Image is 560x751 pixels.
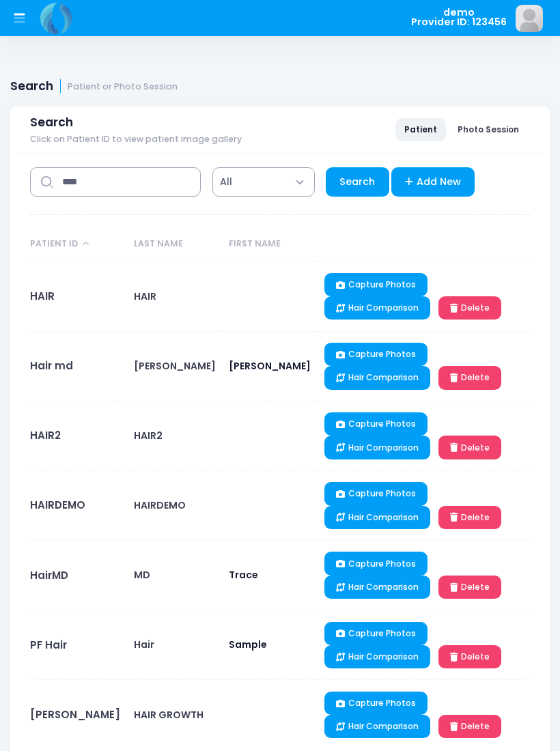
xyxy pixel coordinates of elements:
a: Delete [438,296,501,320]
a: Hair Comparison [324,645,430,668]
a: HAIRDEMO [30,498,85,512]
a: Delete [438,645,501,668]
a: Capture Photos [324,273,428,296]
span: MD [134,568,150,582]
a: Add New [391,167,475,197]
span: demo Provider ID: 123456 [411,8,507,27]
a: PF Hair [30,638,67,652]
a: Search [326,167,389,197]
span: Hair [134,638,154,651]
a: Delete [438,506,501,529]
a: Hair Comparison [324,366,430,389]
a: Patient [395,118,446,141]
span: [PERSON_NAME] [134,359,216,373]
a: Hair Comparison [324,715,430,738]
span: Click on Patient ID to view patient image gallery [30,134,242,145]
a: Hair md [30,358,73,373]
a: Hair Comparison [324,576,430,599]
img: image [516,5,543,32]
a: [PERSON_NAME] [30,707,120,722]
span: Trace [229,568,258,582]
a: HairMD [30,568,68,582]
span: All [220,175,232,189]
th: Patient ID: activate to sort column descending [30,227,127,262]
span: HAIRDEMO [134,498,186,512]
th: First Name: activate to sort column ascending [223,227,318,262]
a: Capture Photos [324,482,428,505]
a: Hair Comparison [324,506,430,529]
a: Capture Photos [324,343,428,366]
span: HAIR GROWTH [134,708,204,722]
a: HAIR2 [30,428,61,442]
img: Logo [38,1,75,36]
th: Last Name: activate to sort column ascending [127,227,223,262]
span: Sample [229,638,267,651]
a: Hair Comparison [324,296,430,320]
a: Capture Photos [324,692,428,715]
a: Capture Photos [324,622,428,645]
span: All [212,167,315,197]
a: Capture Photos [324,412,428,436]
span: HAIR2 [134,429,163,442]
a: HAIR [30,289,55,303]
a: Delete [438,576,501,599]
small: Patient or Photo Session [68,82,178,92]
span: [PERSON_NAME] [229,359,311,373]
a: Hair Comparison [324,436,430,459]
a: Delete [438,715,501,738]
a: Capture Photos [324,552,428,575]
span: HAIR [134,289,156,303]
a: Delete [438,366,501,389]
span: Search [30,115,73,130]
h1: Search [10,79,178,94]
a: Photo Session [449,118,528,141]
a: Delete [438,436,501,459]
